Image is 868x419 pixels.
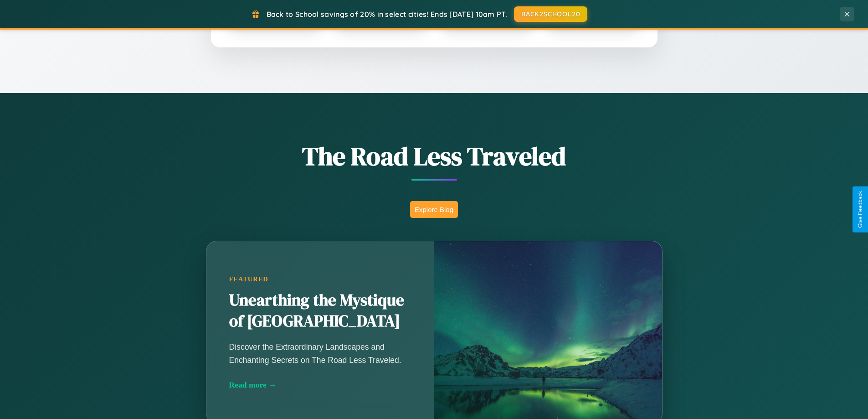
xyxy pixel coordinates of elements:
[857,191,863,228] div: Give Feedback
[229,380,411,390] div: Read more →
[410,201,458,218] button: Explore Blog
[267,10,507,19] span: Back to School savings of 20% in select cities! Ends [DATE] 10am PT.
[514,6,587,22] button: BACK2SCHOOL20
[161,139,708,174] h1: The Road Less Traveled
[229,341,411,366] p: Discover the Extraordinary Landscapes and Enchanting Secrets on The Road Less Traveled.
[229,290,411,332] h2: Unearthing the Mystique of [GEOGRAPHIC_DATA]
[229,275,411,283] div: Featured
